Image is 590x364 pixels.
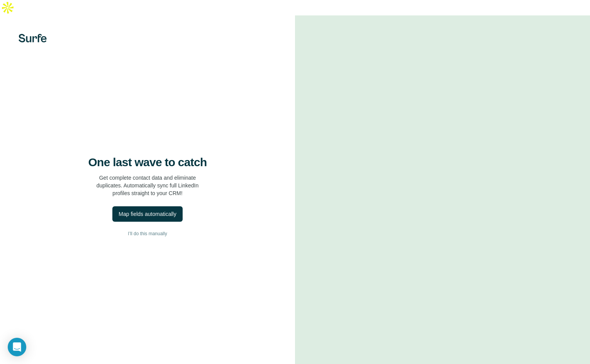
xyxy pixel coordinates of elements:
div: Map fields automatically [119,210,176,218]
div: Open Intercom Messenger [8,338,26,356]
button: I’ll do this manually [15,228,280,239]
p: Get complete contact data and eliminate duplicates. Automatically sync full LinkedIn profiles str... [97,174,199,197]
img: Surfe's logo [19,34,47,42]
button: Map fields automatically [112,206,182,222]
h4: One last wave to catch [88,155,207,169]
span: I’ll do this manually [128,230,167,237]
